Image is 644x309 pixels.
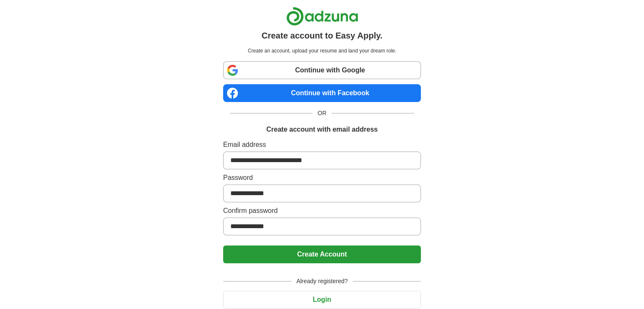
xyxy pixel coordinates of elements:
[312,109,332,118] span: OR
[223,296,421,303] a: Login
[223,291,421,309] button: Login
[266,124,378,135] h1: Create account with email address
[223,140,421,150] label: Email address
[223,61,421,79] a: Continue with Google
[225,47,419,55] p: Create an account, upload your resume and land your dream role.
[291,277,353,286] span: Already registered?
[223,173,421,183] label: Password
[223,246,421,263] button: Create Account
[286,7,358,26] img: Adzuna logo
[223,206,421,216] label: Confirm password
[262,29,383,42] h1: Create account to Easy Apply.
[223,84,421,102] a: Continue with Facebook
